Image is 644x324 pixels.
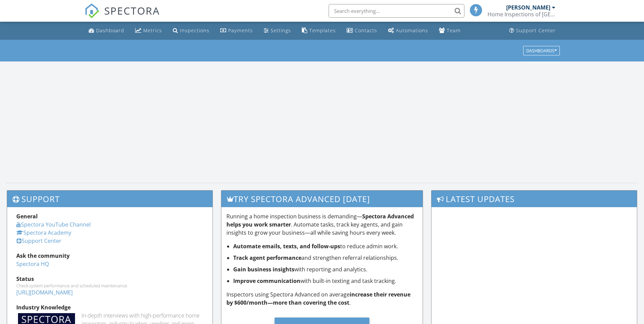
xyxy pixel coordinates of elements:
div: Dashboard [96,27,124,34]
h3: Support [7,191,213,207]
a: Inspections [170,24,212,37]
a: Spectora HQ [16,260,49,268]
div: [PERSON_NAME] [506,4,550,11]
strong: Spectora Advanced helps you work smarter [226,213,414,228]
a: Metrics [132,24,165,37]
a: Contacts [344,24,380,37]
a: [URL][DOMAIN_NAME] [16,289,73,296]
div: Industry Knowledge [16,303,203,311]
a: Support Center [16,237,61,245]
div: Dashboards [526,48,557,53]
div: Templates [309,27,336,34]
div: Ask the community [16,252,203,260]
a: Spectora Academy [16,229,71,236]
div: Home Inspections of Southeast FL, Inc. [487,11,555,18]
a: Payments [218,24,256,37]
li: with built-in texting and task tracking. [233,277,418,285]
strong: Gain business insights [233,266,294,273]
a: Team [436,24,463,37]
div: Team [447,27,461,34]
p: Inspectors using Spectora Advanced on average . [226,290,418,307]
strong: increase their revenue by $600/month—more than covering the cost [226,291,410,306]
span: SPECTORA [104,3,160,18]
div: Metrics [143,27,162,34]
div: Status [16,275,203,283]
a: Dashboard [86,24,127,37]
strong: Automate emails, texts, and follow-ups [233,242,340,250]
div: Support Center [516,27,556,34]
strong: Track agent performance [233,254,301,262]
strong: Improve communication [233,277,300,285]
h3: Try spectora advanced [DATE] [221,191,423,207]
img: The Best Home Inspection Software - Spectora [85,3,99,18]
a: SPECTORA [85,9,160,23]
li: with reporting and analytics. [233,265,418,273]
div: Settings [271,27,291,34]
a: Spectora YouTube Channel [16,221,91,228]
div: Contacts [355,27,377,34]
a: Automations (Basic) [385,24,431,37]
a: Templates [299,24,338,37]
strong: General [16,213,38,220]
p: Running a home inspection business is demanding— . Automate tasks, track key agents, and gain ins... [226,212,418,237]
div: Check system performance and scheduled maintenance. [16,283,203,288]
li: to reduce admin work. [233,242,418,250]
div: Inspections [180,27,209,34]
input: Search everything... [329,4,464,18]
button: Dashboards [523,46,560,55]
li: and strengthen referral relationships. [233,254,418,262]
div: Automations [396,27,428,34]
a: Settings [261,24,294,37]
div: Payments [228,27,253,34]
h3: Latest Updates [431,191,637,207]
a: Support Center [507,24,558,37]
